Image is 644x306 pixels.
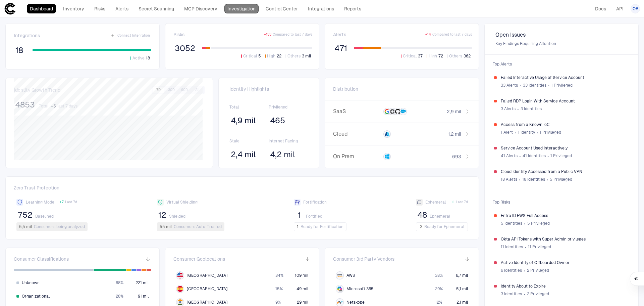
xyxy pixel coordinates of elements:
[169,214,185,219] span: Shielded
[403,53,417,59] span: Critical
[501,98,629,104] span: Failed RDP Login With Service Account
[333,108,378,115] span: SaaS
[112,4,131,13] a: Alerts
[243,53,257,59] span: Critical
[447,108,461,115] span: 2,9 mil
[333,131,378,137] span: Cloud
[270,116,285,126] span: 465
[229,115,257,126] button: 4,9 mil
[501,291,522,297] span: 3 Identities
[65,200,77,205] span: Last 7d
[550,153,572,159] span: 1 Privileged
[334,43,347,53] span: 471
[146,55,150,61] span: 18
[57,103,77,109] span: last 7 days
[192,87,204,93] button: All
[270,149,295,160] span: 4,2 mil
[416,222,468,231] button: 3Ready for Ephemeral
[417,210,427,220] span: 48
[550,177,572,182] span: 5 Privileged
[416,210,428,220] button: 48
[514,127,517,137] span: ∙
[613,4,627,13] a: API
[456,273,468,278] span: 6,7 mil
[547,151,549,161] span: ∙
[337,300,342,305] div: Netskope
[35,214,54,219] span: Baselined
[267,53,275,59] span: High
[165,87,177,93] button: 30D
[456,200,468,205] span: Last 7d
[429,53,437,59] span: High
[229,138,269,144] span: Stale
[448,131,461,137] span: 1,2 mil
[240,53,262,59] button: Critical5
[22,294,50,299] span: Organizational
[495,32,628,38] span: Open Issues
[452,154,461,160] span: 693
[275,286,283,292] span: 15 %
[432,32,472,37] span: Compared to last 7 days
[430,214,450,219] span: Ephemeral
[501,260,629,265] span: Active Identity of Offboarded Owner
[501,130,513,135] span: 1 Alert
[173,256,225,262] span: Consumer Geolocations
[297,224,299,229] span: 1
[418,53,423,59] span: 37
[501,177,517,182] span: 18 Alerts
[177,299,183,305] img: IN
[424,224,464,229] span: Ready for Ephemeral
[187,300,227,305] span: [GEOGRAPHIC_DATA]
[333,153,378,160] span: On Prem
[517,104,519,114] span: ∙
[26,200,54,205] span: Learning Mode
[337,273,342,278] div: AWS
[519,174,521,184] span: ∙
[116,280,123,286] span: 68 %
[60,4,87,13] a: Inventory
[273,32,312,37] span: Compared to last 7 days
[501,169,629,174] span: Cloud Identity Accessed from a Public VPN
[399,53,424,59] button: Critical37
[435,300,442,305] span: 12 %
[425,53,444,59] button: High72
[14,185,471,193] span: Zero Trust Protection
[229,104,269,110] span: Total
[181,4,220,13] a: MCP Discovery
[129,55,151,61] button: Active18
[132,55,145,61] span: Active
[305,4,337,13] a: Integrations
[16,210,34,220] button: 752
[489,57,634,71] span: Top Alerts
[264,32,271,37] span: + 133
[456,286,468,292] span: 5,1 mil
[177,286,183,292] img: ES
[522,177,545,182] span: 18 Identities
[546,174,549,184] span: ∙
[301,224,343,229] span: Ready for Fortification
[501,283,629,289] span: Identity About to Expire
[523,265,526,275] span: ∙
[333,256,394,262] span: Consumer 3rd Party Vendors
[14,87,60,93] span: Identity Growth Trend
[14,45,24,56] button: 18
[501,145,629,151] span: Service Account Used Interactively
[501,213,629,218] span: Entra ID EWS Full Access
[333,43,348,54] button: 471
[501,236,629,242] span: Okta API Tokens with Super Admin privileges
[117,33,150,38] span: Connect Integration
[138,294,149,299] span: 91 mil
[264,53,283,59] button: High22
[173,32,184,38] span: Risks
[548,80,550,90] span: ∙
[22,280,40,286] span: Unknown
[18,210,33,220] span: 752
[269,104,308,110] span: Privileged
[27,4,56,13] a: Dashboard
[166,200,198,205] span: Virtual Shielding
[527,291,549,297] span: 2 Privileged
[295,273,308,278] span: 109 mil
[346,273,355,278] span: AWS
[269,138,308,144] span: Internet Facing
[158,210,166,220] span: 12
